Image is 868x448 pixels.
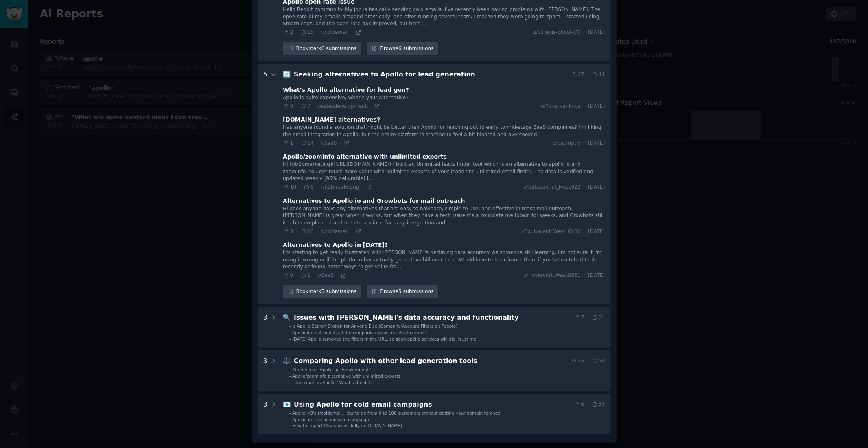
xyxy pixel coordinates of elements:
div: - [289,323,291,329]
span: 26 [571,357,584,365]
span: · [296,103,297,109]
span: 6 [303,184,313,191]
span: [DATE] Apollo removed the filters in the URL, so soon apollo services will die, trust me. [292,337,478,341]
span: · [340,140,341,146]
span: · [584,103,585,110]
span: · [584,140,585,147]
span: · [317,185,318,190]
span: ⚖️ [283,357,291,365]
span: · [313,273,315,278]
div: [DOMAIN_NAME] alternatives? [283,115,380,124]
div: Hi does anyone have any alternatives that are easy to navigate, simple to use, and effective in m... [283,205,605,227]
div: 3 [263,313,267,342]
span: · [584,29,585,36]
span: Lead court vs Apollo? What's the diff? [292,380,373,385]
span: Apollo/zoominfo alternative with unlimited exports [292,374,400,378]
span: 0 [283,272,293,279]
div: Comparing Apollo with other lead generation tools [294,356,568,366]
span: 10 [300,228,314,235]
span: 6 [574,401,584,408]
span: · [296,140,297,146]
div: Bookmark 5 submissions [283,285,361,299]
div: - [289,417,291,422]
div: Seeking alternatives to Apollo for lead generation [294,70,568,80]
span: [DATE] [588,272,605,279]
span: · [587,357,589,365]
span: · [317,30,318,35]
span: · [370,103,371,109]
span: 2 [283,29,293,36]
div: Apollo/zoominfo alternative with unlimited exports [283,152,447,161]
span: · [299,185,300,190]
span: 7 [574,314,584,322]
span: [DATE] [588,184,605,191]
div: - [289,410,291,416]
span: 21 [591,314,605,322]
div: 3 [263,356,267,385]
span: 7 [300,103,310,110]
span: · [587,314,589,322]
div: - [289,373,291,379]
span: 33 [591,401,605,408]
span: 50 [591,357,605,365]
div: Issues with [PERSON_NAME]'s data accuracy and functionality [294,313,571,323]
span: · [317,228,318,234]
span: 🔄 [283,70,291,78]
div: Alternatives to Apollo in [DATE]? [283,241,388,249]
button: Bookmark6 submissions [283,42,361,56]
span: · [317,140,318,146]
span: u/Equivalent_West_6486 [520,228,581,235]
span: [DATE] [588,29,605,36]
span: Apollo did not match all the companies websites. Am I correct? [292,330,427,335]
span: r/SaaS [317,272,334,278]
span: Apollo <3's r/coldemail: How to go from 0 to 100 customers without getting your domain torched [292,411,501,415]
span: u/Substantial_Mess922 [523,184,581,191]
div: Alternatives to Apollo io and Growbots for mail outreach [283,197,465,205]
span: u/paulnptld [552,140,581,147]
span: [DATE] [588,228,605,235]
div: - [289,423,291,428]
div: Using Apollo for cold email campaigns [294,400,571,410]
div: Hi [r/b2bmarketing]([URL][DOMAIN_NAME]) I built an Unlimited leads finder tool which is an altern... [283,161,605,183]
span: · [587,71,589,78]
span: 🔍 [283,313,291,321]
span: r/b2bmarketing [321,184,359,190]
div: 5 [263,70,267,298]
span: r/salesdevelopment [317,103,367,109]
span: 15 [300,29,314,36]
span: u/Yulia_vankuva [541,103,581,110]
span: Apollo. io - outbound sale campaign [292,417,369,422]
span: 27 [571,71,584,78]
span: · [337,273,338,278]
span: · [296,273,297,278]
span: u/HovercraftWeak8331 [523,272,581,279]
div: Apollo is quite expensive, what’s your alternative? [283,94,605,102]
span: · [351,30,352,35]
div: - [289,367,291,372]
span: r/SaaS [321,140,337,146]
div: I'm starting to get really frustrated with [PERSON_NAME]'s declining data accuracy. As someone st... [283,249,605,271]
button: Bookmark5 submissions [283,285,361,299]
span: 1 [300,272,310,279]
span: 📧 [283,400,291,408]
div: - [289,336,291,342]
span: · [313,103,315,109]
span: 1 [283,140,293,147]
div: 3 [263,400,267,429]
span: 0 [283,103,293,110]
span: · [584,228,585,235]
span: 44 [591,71,605,78]
a: Browse6 submissions [367,42,438,56]
span: r/coldemail [321,29,348,35]
span: 14 [300,140,314,147]
div: Hello Reddit community. My job is basically sending cold emails. I've recently been having proble... [283,6,605,28]
span: · [351,228,352,234]
span: · [362,185,363,190]
div: What’s Apollo alternative for lead gen? [283,86,409,94]
span: · [296,30,297,35]
span: r/coldemail [321,228,348,234]
span: u/curious-ghost-CO [533,29,581,36]
span: 10 [283,184,296,191]
a: Browse5 submissions [367,285,438,299]
span: ZoomInfo or Apollo for Employment? [292,367,371,372]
